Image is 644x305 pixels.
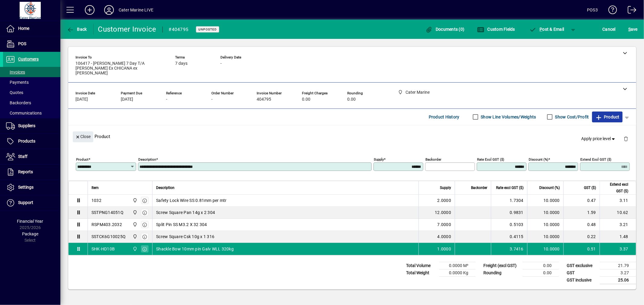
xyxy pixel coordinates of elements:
[495,222,524,228] div: 0.5103
[563,207,600,219] td: 1.59
[75,61,166,75] span: 106417 - [PERSON_NAME] 7 Day T/A [PERSON_NAME] Ex CHICANA ex [PERSON_NAME]
[3,21,60,36] a: Home
[603,24,616,34] span: Cancel
[60,24,94,35] app-page-header-button: Back
[592,112,623,122] button: Product
[601,24,617,35] button: Cancel
[563,219,600,231] td: 0.48
[564,269,600,276] td: GST
[131,233,138,240] span: Cater Marine
[437,234,451,240] span: 4.0000
[131,209,138,216] span: Cater Marine
[6,70,25,74] span: Invoices
[425,27,465,32] span: Documents (0)
[3,67,60,77] a: Invoices
[563,243,600,255] td: 0.51
[564,276,600,284] td: GST inclusive
[429,112,460,122] span: Product History
[600,269,636,276] td: 3.27
[6,90,23,95] span: Quotes
[18,154,27,159] span: Staff
[99,5,119,15] button: Profile
[523,269,559,276] td: 0.00
[437,222,451,228] span: 7.0000
[579,133,619,144] button: Apply price level
[3,87,60,98] a: Quotes
[563,195,600,207] td: 0.47
[156,246,234,252] span: Shackle Bow 10mm pin Galv WLL 320kg
[68,125,636,147] div: Product
[628,24,638,34] span: ave
[6,111,42,115] span: Communications
[523,262,559,269] td: 0.00
[166,97,167,102] span: -
[587,5,598,15] div: POS3
[527,195,563,207] td: 10.0000
[3,195,60,210] a: Support
[156,209,215,215] span: Screw Square Pan 14g x 2 304
[3,77,60,87] a: Payments
[18,123,35,128] span: Suppliers
[563,231,600,243] td: 0.22
[91,234,126,240] div: SSTCK6G10025Q
[564,262,600,269] td: GST exclusive
[477,157,504,162] mat-label: Rate excl GST ($)
[600,219,636,231] td: 3.21
[18,169,33,174] span: Reports
[6,100,31,105] span: Backorders
[425,157,441,162] mat-label: Backorder
[91,222,122,228] div: RSPM403.2032
[3,165,60,180] a: Reports
[580,157,611,162] mat-label: Extend excl GST ($)
[76,157,88,162] mat-label: Product
[91,197,101,203] div: 1032
[540,27,543,32] span: P
[119,5,153,15] div: Cater Marine LIVE
[6,80,29,85] span: Payments
[156,184,175,191] span: Description
[3,36,60,52] a: POS
[75,132,91,142] span: Close
[18,26,29,31] span: Home
[374,157,384,162] mat-label: Supply
[619,131,633,146] button: Delete
[3,108,60,118] a: Communications
[527,231,563,243] td: 10.0000
[527,243,563,255] td: 10.0000
[627,24,639,35] button: Save
[18,41,26,46] span: POS
[437,246,451,252] span: 1.0000
[539,184,560,191] span: Discount (%)
[347,97,356,102] span: 0.00
[435,209,451,215] span: 12.0000
[71,134,95,139] app-page-header-button: Close
[257,97,271,102] span: 404795
[17,219,43,224] span: Financial Year
[131,246,138,252] span: Cater Marine
[18,57,39,61] span: Customers
[98,24,156,34] div: Customer Invoice
[198,27,217,31] span: Unposted
[440,184,451,191] span: Supply
[437,197,451,203] span: 2.0000
[554,114,589,120] label: Show Cost/Profit
[3,134,60,149] a: Products
[595,112,620,122] span: Product
[156,197,227,203] span: Safety Lock Wire SS 0.81mm per mtr
[527,207,563,219] td: 10.0000
[584,184,596,191] span: GST ($)
[619,136,633,141] app-page-header-button: Delete
[3,149,60,164] a: Staff
[529,27,564,32] span: ost & Email
[18,139,35,143] span: Products
[526,24,567,35] button: Post & Email
[169,25,189,34] div: #404795
[600,276,636,284] td: 25.06
[600,207,636,219] td: 10.62
[480,262,523,269] td: Freight (excl GST)
[91,184,99,191] span: Item
[156,222,207,228] span: Split Pin SS M3.2 X 32 304
[600,243,636,255] td: 3.37
[131,197,138,204] span: Cater Marine
[496,184,524,191] span: Rate excl GST ($)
